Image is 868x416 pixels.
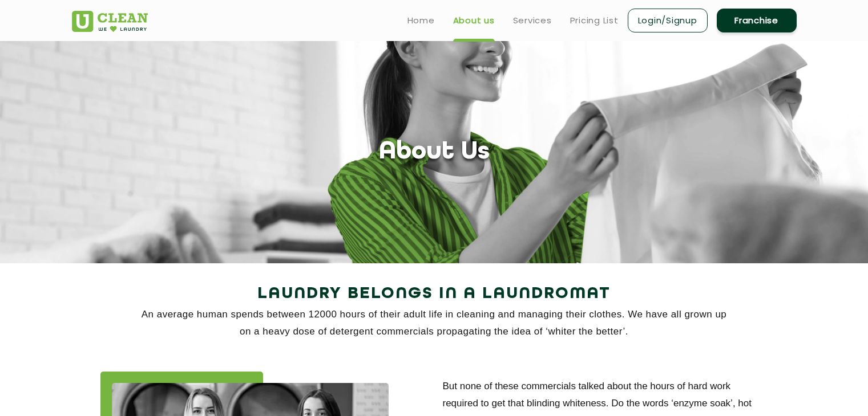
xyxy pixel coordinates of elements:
img: UClean Laundry and Dry Cleaning [72,11,148,32]
p: An average human spends between 12000 hours of their adult life in cleaning and managing their cl... [72,306,797,340]
a: About us [453,14,495,27]
h1: About Us [379,138,490,167]
a: Services [513,14,552,27]
a: Home [407,14,435,27]
h2: Laundry Belongs in a Laundromat [72,280,797,308]
a: Franchise [717,9,797,32]
a: Pricing List [570,14,619,27]
a: Login/Signup [628,9,708,32]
